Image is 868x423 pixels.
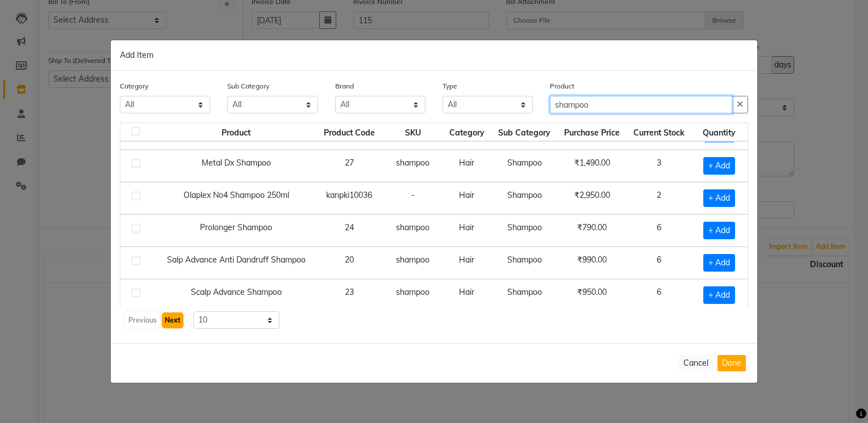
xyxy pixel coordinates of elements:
td: shampoo [384,279,442,311]
td: Shampoo [491,279,557,311]
button: Next [162,312,183,328]
th: Quantity [691,122,748,142]
td: shampoo [384,247,442,279]
td: Hair [442,150,492,182]
td: Hair [442,214,492,247]
input: Search or Scan Product [550,96,732,113]
td: 23 [314,279,383,311]
button: Done [717,355,746,371]
span: + Add [703,222,735,239]
td: kanpki10036 [314,182,383,214]
td: 6 [627,214,691,247]
td: ₹990.00 [557,247,627,279]
div: Add Item [111,40,757,71]
th: Product Code [314,122,383,142]
td: Scalp Advance Shampoo [158,279,314,311]
td: Shampoo [491,150,557,182]
td: ₹1,490.00 [557,150,627,182]
span: + Add [703,286,735,304]
td: shampoo [384,214,442,247]
td: Prolonger Shampoo [158,214,314,247]
td: 20 [314,247,383,279]
label: Type [443,81,457,91]
span: + Add [703,157,735,175]
th: SKU [384,122,442,142]
td: Metal Dx Shampoo [158,150,314,182]
td: ₹950.00 [557,279,627,311]
label: Sub Category [227,81,269,91]
label: Brand [335,81,354,91]
td: 24 [314,214,383,247]
span: + Add [703,254,735,272]
td: ₹2,950.00 [557,182,627,214]
td: Olaplex No4 Shampoo 250ml [158,182,314,214]
th: Product [158,122,314,142]
td: Shampoo [491,247,557,279]
td: - [384,182,442,214]
span: Purchase Price [564,128,620,138]
th: Current Stock [627,122,691,142]
label: Category [120,81,148,91]
td: 27 [314,150,383,182]
td: Shampoo [491,214,557,247]
td: Hair [442,247,492,279]
td: Hair [442,182,492,214]
label: Product [550,81,574,91]
td: Salp Advance Anti Dandruff Shampoo [158,247,314,279]
td: 2 [627,182,691,214]
td: 6 [627,279,691,311]
td: shampoo [384,150,442,182]
td: 6 [627,247,691,279]
td: 3 [627,150,691,182]
span: + Add [703,189,735,207]
button: Cancel [679,355,713,371]
td: Shampoo [491,182,557,214]
th: Sub Category [491,122,557,142]
td: Hair [442,279,492,311]
th: Category [442,122,492,142]
td: ₹790.00 [557,214,627,247]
